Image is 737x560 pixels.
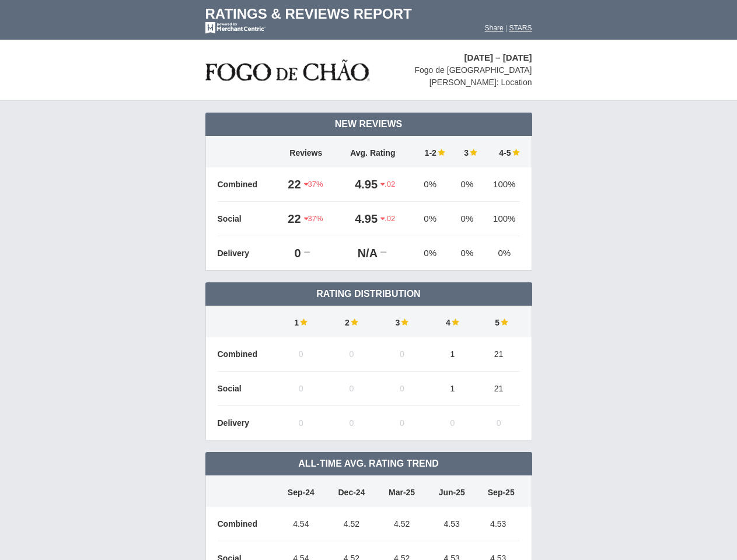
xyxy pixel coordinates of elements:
img: star-full-15.png [400,318,408,326]
td: 1 [427,372,478,406]
td: 1 [427,337,478,372]
span: 0 [299,384,303,393]
td: 4.52 [377,507,427,541]
td: 3 [377,306,428,337]
img: star-full-15.png [299,318,308,326]
span: 0 [400,418,404,428]
td: 1 [276,306,327,337]
td: Combined [218,337,276,372]
td: Avg. Rating [336,136,409,167]
td: 4.52 [326,507,377,541]
span: 0 [400,384,404,393]
span: 37% [304,179,323,190]
td: 5 [478,306,520,337]
td: Mar-25 [377,475,427,507]
span: .02 [380,213,395,224]
td: New Reviews [205,113,532,136]
img: star-full-15.png [450,318,459,326]
span: 0 [450,418,455,428]
td: Delivery [218,406,276,440]
span: 0 [497,418,501,428]
td: 0% [451,202,483,236]
span: [DATE] – [DATE] [464,52,532,62]
td: 4-5 [483,136,519,167]
img: star-full-15.png [469,148,477,156]
img: star-full-15.png [511,148,520,156]
td: 4 [427,306,478,337]
td: Social [218,202,276,236]
td: 0% [451,236,483,271]
td: 0% [410,202,451,236]
td: 1-2 [410,136,451,167]
td: 0% [410,236,451,271]
td: Delivery [218,236,276,271]
img: star-full-15.png [350,318,358,326]
img: star-full-15.png [436,148,445,156]
td: Combined [218,167,276,202]
span: Fogo de [GEOGRAPHIC_DATA][PERSON_NAME]: Location [415,65,532,87]
td: 0% [410,167,451,202]
td: 100% [483,167,519,202]
span: 0 [299,349,303,359]
td: 21 [478,372,520,406]
td: 4.54 [276,507,327,541]
td: Sep-24 [276,475,327,507]
td: Rating Distribution [205,282,532,306]
span: .02 [380,179,395,190]
td: Dec-24 [326,475,377,507]
td: 0% [451,167,483,202]
img: mc-powered-by-logo-white-103.png [205,22,266,34]
a: STARS [509,24,532,32]
td: 22 [276,167,304,202]
td: Reviews [276,136,337,167]
td: 0 [276,236,304,271]
img: star-full-15.png [500,318,508,326]
td: All-Time Avg. Rating Trend [205,452,532,475]
td: N/A [336,236,380,271]
img: stars-fogo-de-chao-logo-50.png [205,57,370,84]
td: Social [218,372,276,406]
td: Sep-25 [477,475,520,507]
td: 0% [483,236,519,271]
span: 0 [349,349,354,359]
span: | [505,24,507,32]
td: Jun-25 [427,475,477,507]
td: 2 [326,306,377,337]
td: 4.53 [427,507,477,541]
span: 0 [349,384,354,393]
span: 0 [299,418,303,428]
td: Combined [218,507,276,541]
td: 22 [276,202,304,236]
td: 100% [483,202,519,236]
td: 4.53 [477,507,520,541]
td: 3 [451,136,483,167]
td: 4.95 [336,167,380,202]
a: Share [485,24,504,32]
span: 0 [349,418,354,428]
td: 21 [478,337,520,372]
td: 4.95 [336,202,380,236]
span: 0 [400,349,404,359]
span: 37% [304,213,323,224]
